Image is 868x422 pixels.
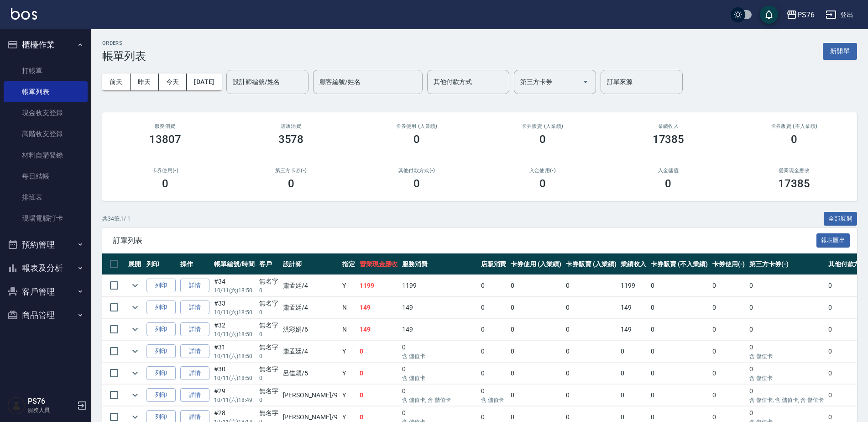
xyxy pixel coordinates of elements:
td: 0 [400,363,478,384]
td: 0 [564,319,619,340]
button: 列印 [146,301,176,315]
h2: 卡券販賣 (不入業績) [742,123,846,129]
button: 昨天 [131,74,159,90]
th: 指定 [340,253,357,275]
td: 0 [400,385,478,406]
td: 149 [400,319,478,340]
a: 現金收支登錄 [4,102,88,123]
a: 詳情 [180,366,209,380]
td: 149 [618,319,648,340]
button: 今天 [159,74,187,90]
td: 0 [648,275,710,296]
h3: 0 [539,133,546,146]
a: 詳情 [180,344,209,359]
td: 蕭孟廷 /4 [281,275,340,296]
button: 新開單 [823,43,857,60]
h2: 入金使用(-) [491,168,595,174]
td: #31 [212,341,257,362]
h3: 服務消費 [113,123,217,129]
td: 0 [564,363,619,384]
th: 業績收入 [618,253,648,275]
a: 每日結帳 [4,166,88,187]
td: 0 [710,275,748,296]
td: 0 [508,275,564,296]
p: 10/11 (六) 18:50 [214,374,255,382]
td: 呂佳穎 /5 [281,363,340,384]
th: 卡券使用(-) [710,253,748,275]
p: 0 [259,286,278,295]
td: 0 [648,385,710,406]
img: Person [7,396,26,415]
p: 10/11 (六) 18:50 [214,308,255,316]
h3: 0 [413,133,420,146]
td: 0 [479,319,509,340]
button: 前天 [102,74,131,90]
th: 帳單編號/時間 [212,253,257,275]
td: 0 [747,275,826,296]
td: 0 [710,319,748,340]
button: 列印 [146,279,176,293]
p: 含 儲值卡 [402,352,476,360]
td: 0 [564,297,619,318]
button: [DATE] [187,74,221,90]
h3: 帳單列表 [102,50,146,63]
td: 0 [508,319,564,340]
td: #29 [212,385,257,406]
td: 蕭孟廷 /4 [281,341,340,362]
h3: 3578 [278,133,304,146]
p: 10/11 (六) 18:50 [214,330,255,338]
a: 打帳單 [4,60,88,81]
a: 詳情 [180,279,209,293]
div: 無名字 [259,386,278,396]
p: 0 [259,308,278,316]
td: 0 [508,341,564,362]
button: Open [578,74,593,89]
button: 報表匯出 [816,233,850,248]
button: 登出 [822,6,857,23]
p: 含 儲值卡 [749,352,823,360]
td: 0 [710,297,748,318]
td: 0 [747,297,826,318]
div: 無名字 [259,277,278,286]
p: 服務人員 [28,406,74,414]
td: [PERSON_NAME] /9 [281,385,340,406]
th: 卡券販賣 (入業績) [564,253,619,275]
td: 0 [747,319,826,340]
h2: 卡券使用 (入業績) [365,123,469,129]
h2: 卡券販賣 (入業績) [491,123,595,129]
td: 0 [648,341,710,362]
td: 149 [357,297,400,318]
p: 含 儲值卡 [402,374,476,382]
th: 第三方卡券(-) [747,253,826,275]
button: 預約管理 [4,233,88,257]
td: 0 [564,275,619,296]
a: 材料自購登錄 [4,145,88,166]
td: #32 [212,319,257,340]
th: 客戶 [257,253,281,275]
th: 展開 [126,253,144,275]
p: 10/11 (六) 18:49 [214,396,255,404]
button: expand row [128,322,142,336]
button: expand row [128,388,142,402]
td: 0 [479,385,509,406]
td: 0 [479,341,509,362]
td: 0 [357,385,400,406]
h3: 17385 [653,133,685,146]
th: 店販消費 [479,253,509,275]
p: 0 [259,374,278,382]
h3: 0 [665,177,671,190]
td: 0 [357,341,400,362]
td: 1199 [618,275,648,296]
td: 0 [479,363,509,384]
td: 0 [747,341,826,362]
div: 無名字 [259,299,278,308]
a: 詳情 [180,322,209,337]
p: 0 [259,330,278,338]
td: 1199 [357,275,400,296]
td: 0 [618,341,648,362]
button: PS76 [783,5,818,24]
td: 149 [357,319,400,340]
h2: 營業現金應收 [742,168,846,174]
td: 0 [618,363,648,384]
button: expand row [128,279,142,292]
